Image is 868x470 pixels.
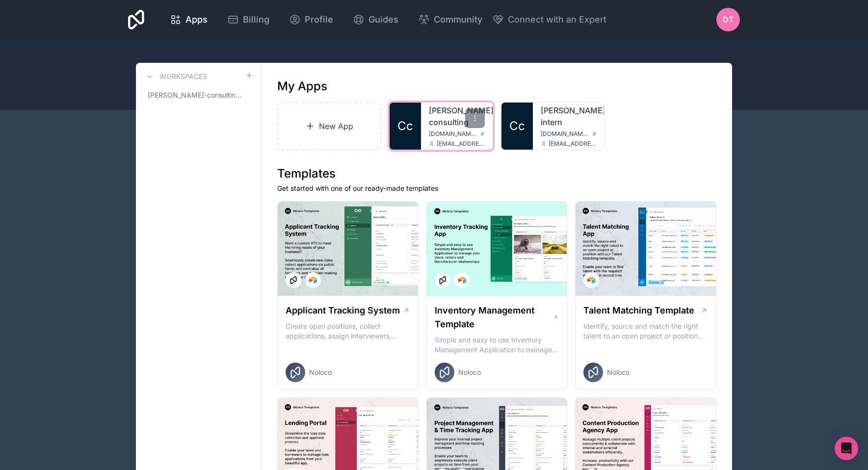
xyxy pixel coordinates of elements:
[492,13,606,26] button: Connect with an Expert
[185,13,208,26] span: Apps
[277,102,381,150] a: New App
[541,130,597,138] a: [DOMAIN_NAME][PERSON_NAME]
[583,321,708,341] p: Identify, source and match the right talent to an open project or position with our Talent Matchi...
[435,304,552,331] h1: Inventory Management Template
[286,304,400,317] h1: Applicant Tracking System
[159,72,207,81] h3: Workspaces
[277,78,327,94] h1: My Apps
[723,14,734,26] span: DT
[437,140,485,148] span: [EMAIL_ADDRESS][PERSON_NAME][DOMAIN_NAME]
[219,9,277,30] a: Billing
[541,104,597,128] a: [PERSON_NAME]-intern
[835,437,858,460] div: Open Intercom Messenger
[509,118,525,134] span: Cc
[458,276,466,284] img: Airtable Logo
[501,103,533,150] a: Cc
[435,335,559,355] p: Simple and easy to use Inventory Management Application to manage your stock, orders and Manufact...
[368,13,398,26] span: Guides
[144,71,207,82] a: Workspaces
[243,13,269,26] span: Billing
[583,304,694,317] h1: Talent Matching Template
[144,86,253,104] a: [PERSON_NAME]-consulting-workspace
[305,13,333,26] span: Profile
[397,118,413,134] span: Cc
[429,104,485,128] a: [PERSON_NAME]-consulting
[429,130,485,138] a: [DOMAIN_NAME][PERSON_NAME]
[309,367,332,377] span: Noloco
[277,166,716,182] h1: Templates
[345,9,406,30] a: Guides
[587,276,595,284] img: Airtable Logo
[458,367,481,377] span: Noloco
[277,183,716,193] p: Get started with one of our ready-made templates
[410,9,490,30] a: Community
[309,276,317,284] img: Airtable Logo
[541,130,589,138] span: [DOMAIN_NAME][PERSON_NAME]
[162,9,215,30] a: Apps
[508,13,606,26] span: Connect with an Expert
[281,9,341,30] a: Profile
[549,140,597,148] span: [EMAIL_ADDRESS][PERSON_NAME][DOMAIN_NAME]
[286,321,410,341] p: Create open positions, collect applications, assign interviewers, centralise candidate feedback a...
[429,130,477,138] span: [DOMAIN_NAME][PERSON_NAME]
[390,103,421,150] a: Cc
[607,367,630,377] span: Noloco
[434,13,482,26] span: Community
[148,90,245,100] span: [PERSON_NAME]-consulting-workspace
